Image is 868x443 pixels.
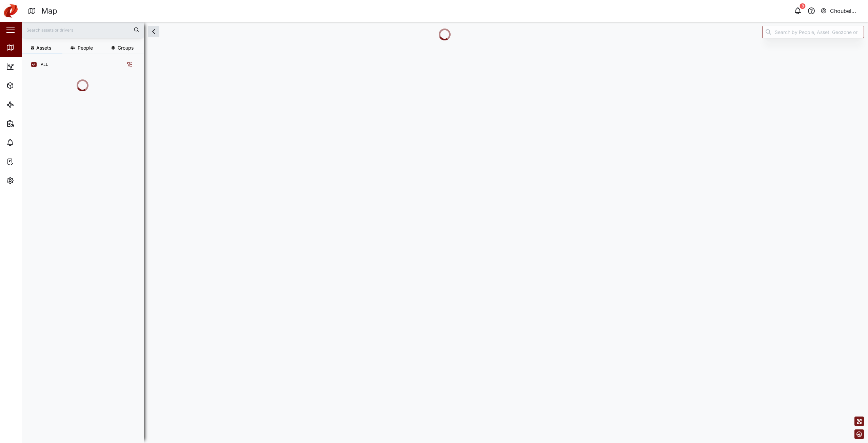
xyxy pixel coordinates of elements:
div: 8 [800,3,806,9]
div: grid [27,102,143,438]
span: Assets [36,45,51,50]
div: Choubel Lamera [830,7,862,15]
input: Search assets or drivers [26,25,140,35]
div: Map [41,5,57,17]
label: ALL [37,62,48,67]
input: Search by People, Asset, Geozone or Place [762,26,864,38]
div: Tasks [18,158,36,165]
div: Alarms [18,139,39,146]
button: Choubel Lamera [820,6,863,16]
div: Reports [18,120,41,127]
div: Map [18,44,33,51]
div: Dashboard [18,63,48,70]
div: Settings [18,177,42,184]
img: Main Logo [3,3,18,18]
div: Sites [18,101,34,108]
span: Groups [118,45,134,50]
span: People [78,45,93,50]
div: Assets [18,82,39,89]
